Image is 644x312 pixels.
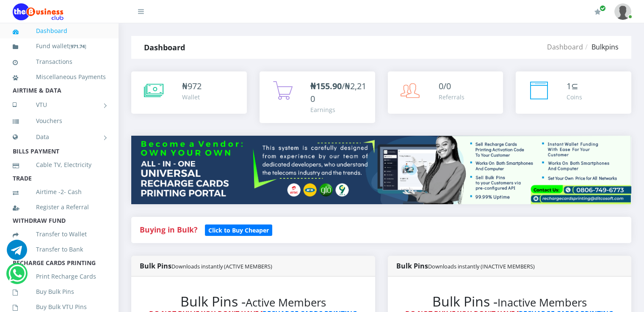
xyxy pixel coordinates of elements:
[310,105,367,114] div: Earnings
[140,224,197,235] strong: Buying in Bulk?
[439,93,464,101] div: Referrals
[13,3,64,20] img: Logo
[208,226,269,234] b: Click to Buy Cheaper
[600,5,606,11] span: Renew/Upgrade Subscription
[396,261,535,271] strong: Bulk Pins
[13,182,106,202] a: Airtime -2- Cash
[547,42,583,52] a: Dashboard
[13,36,106,56] a: Fund wallet[971.74]
[131,71,247,114] a: ₦972 Wallet
[310,80,342,92] b: ₦155.90
[13,111,106,131] a: Vouchers
[144,42,185,52] strong: Dashboard
[13,67,106,87] a: Miscellaneous Payments
[140,261,272,271] strong: Bulk Pins
[567,80,571,92] span: 1
[148,293,358,309] h2: Bulk Pins -
[13,240,106,259] a: Transfer to Bank
[246,295,326,310] small: Active Members
[13,267,106,286] a: Print Recharge Cards
[13,155,106,175] a: Cable TV, Electricity
[71,43,85,49] b: 971.74
[7,246,27,260] a: Chat for support
[131,136,631,204] img: multitenant_rcp.png
[182,93,202,101] div: Wallet
[614,3,631,20] img: User
[205,224,272,235] a: Click to Buy Cheaper
[498,295,587,310] small: Inactive Members
[13,94,106,115] a: VTU
[13,282,106,301] a: Buy Bulk Pins
[594,8,601,15] i: Renew/Upgrade Subscription
[567,93,582,101] div: Coins
[182,80,202,93] div: ₦
[171,263,272,270] small: Downloads instantly (ACTIVE MEMBERS)
[13,126,106,148] a: Data
[13,197,106,217] a: Register a Referral
[13,21,106,41] a: Dashboard
[69,43,86,49] small: [ ]
[13,52,106,71] a: Transactions
[583,42,619,52] li: Bulkpins
[8,270,26,284] a: Chat for support
[388,71,503,114] a: 0/0 Referrals
[439,80,451,92] span: 0/0
[260,71,375,123] a: ₦155.90/₦2,210 Earnings
[188,80,202,92] span: 972
[310,80,366,104] span: /₦2,210
[13,224,106,244] a: Transfer to Wallet
[405,293,615,309] h2: Bulk Pins -
[428,263,535,270] small: Downloads instantly (INACTIVE MEMBERS)
[567,80,582,93] div: ⊆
